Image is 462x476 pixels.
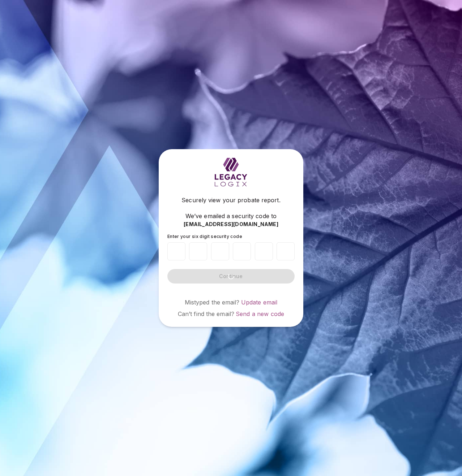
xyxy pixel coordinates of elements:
a: Send a new code [236,310,284,317]
span: We’ve emailed a security code to [185,212,277,220]
a: Update email [241,299,278,306]
span: Enter your six digit security code [167,234,242,239]
span: Can’t find the email? [178,310,234,317]
span: Mistyped the email? [185,299,240,306]
span: Securely view your probate report. [181,196,280,204]
span: [EMAIL_ADDRESS][DOMAIN_NAME] [184,221,278,228]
